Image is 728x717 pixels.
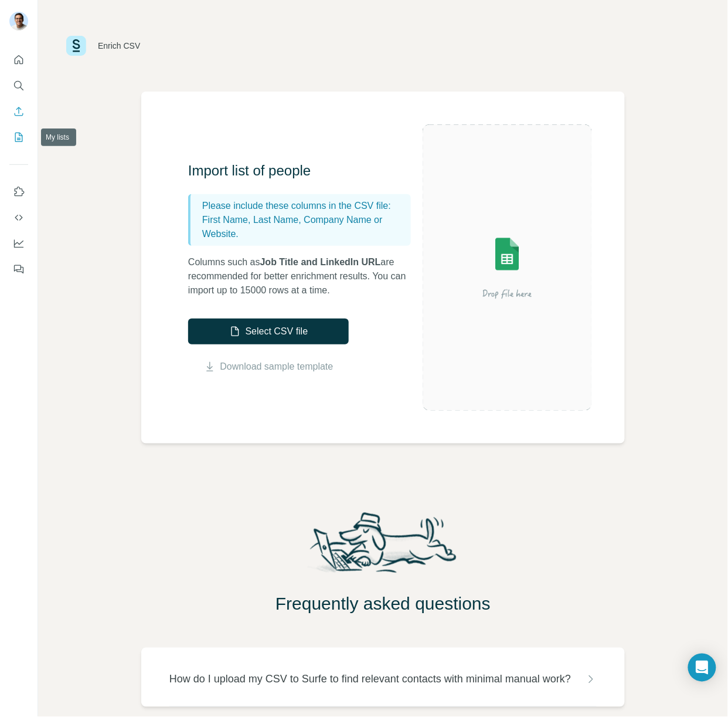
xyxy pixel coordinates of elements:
button: Select CSV file [188,319,349,344]
p: Please include these columns in the CSV file: [202,199,406,213]
button: Feedback [9,259,28,280]
button: My lists [9,127,28,148]
img: Avatar [9,12,28,31]
img: Surfe Mascot Illustration [299,509,468,584]
img: Surfe Illustration - Drop file here or select below [423,211,592,324]
button: Enrich CSV [9,101,28,122]
button: Use Surfe on LinkedIn [9,181,28,202]
p: First Name, Last Name, Company Name or Website. [202,213,406,241]
span: Job Title and LinkedIn URL [260,257,381,267]
button: Download sample template [188,360,349,374]
a: Download sample template [220,360,334,374]
h3: Import list of people [188,161,423,180]
h2: Frequently asked questions [38,594,728,615]
button: Search [9,75,28,96]
p: Columns such as are recommended for better enrichment results. You can import up to 15000 rows at... [188,255,423,297]
div: Enrich CSV [98,40,140,52]
p: How do I upload my CSV to Surfe to find relevant contacts with minimal manual work? [169,671,571,688]
button: Quick start [9,49,28,70]
div: Open Intercom Messenger [688,654,716,682]
img: Surfe Logo [66,36,86,56]
button: Dashboard [9,233,28,254]
button: Use Surfe API [9,207,28,228]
